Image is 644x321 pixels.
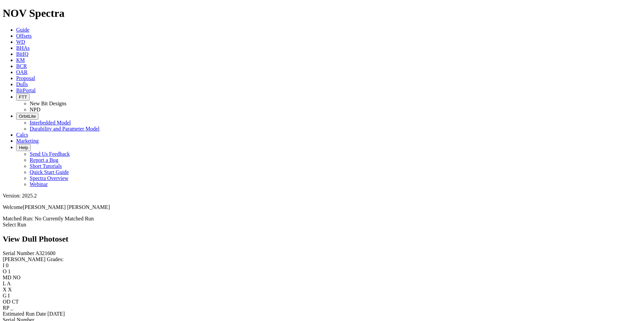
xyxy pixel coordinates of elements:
[3,275,11,280] label: MD
[12,299,19,305] span: CT
[3,299,10,305] label: OD
[3,222,26,227] a: Select Run
[16,87,36,93] a: BitPortal
[30,157,58,163] a: Report a Bug
[19,95,27,100] span: FTT
[16,57,25,63] a: KM
[3,311,46,317] label: Estimated Run Date
[30,107,40,112] a: NPD
[16,113,38,120] button: OrbitLite
[30,181,48,187] a: Webinar
[16,69,28,75] a: OAR
[23,204,110,210] span: [PERSON_NAME] [PERSON_NAME]
[30,175,68,181] a: Spectra Overview
[19,114,36,119] span: OrbitLite
[3,269,7,274] label: O
[3,193,641,199] div: Version: 2025.2
[3,305,9,311] label: RP
[16,144,31,151] button: Help
[16,27,29,33] a: Guide
[13,275,21,280] span: NO
[8,293,10,298] span: I
[3,216,33,221] span: Matched Run:
[3,281,6,286] label: L
[16,45,30,51] a: BHAs
[3,250,34,256] label: Serial Number
[3,7,641,20] h1: NOV Spectra
[16,33,32,39] a: Offsets
[10,305,13,311] span: _
[8,287,12,292] span: X
[16,94,30,101] button: FTT
[30,101,66,106] a: New Bit Designs
[47,311,65,317] span: [DATE]
[16,81,28,87] a: Dulls
[35,250,56,256] span: A321600
[16,39,25,45] a: WD
[7,281,11,286] span: A
[16,75,35,81] a: Proposal
[16,51,28,57] a: BitIQ
[30,169,69,175] a: Quick Start Guide
[30,151,70,157] a: Send Us Feedback
[3,293,7,298] label: G
[30,163,62,169] a: Short Tutorials
[16,138,39,144] a: Marketing
[30,126,100,132] a: Durability and Parameter Model
[30,120,71,126] a: Interbedded Model
[3,287,7,292] label: X
[3,256,641,262] div: [PERSON_NAME] Grades:
[3,235,641,244] h2: View Dull Photoset
[6,262,8,268] span: 0
[19,145,28,150] span: Help
[3,262,4,268] label: I
[16,132,28,138] a: Calcs
[16,63,27,69] a: BCR
[3,204,641,210] p: Welcome
[35,216,94,221] span: No Currently Matched Run
[8,269,11,274] span: 1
